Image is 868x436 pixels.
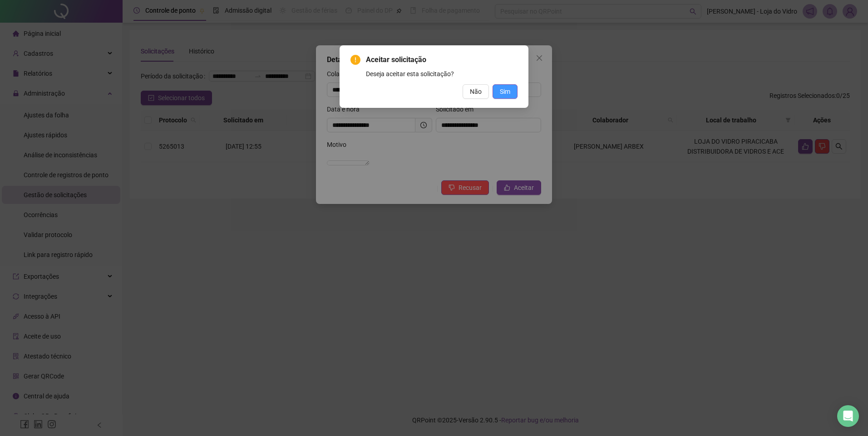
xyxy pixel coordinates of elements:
[493,84,518,99] button: Sim
[350,55,360,65] span: exclamation-circle
[837,405,859,427] div: Open Intercom Messenger
[366,69,518,79] div: Deseja aceitar esta solicitação?
[470,87,482,97] span: Não
[500,87,510,97] span: Sim
[366,54,518,65] span: Aceitar solicitação
[463,84,489,99] button: Não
